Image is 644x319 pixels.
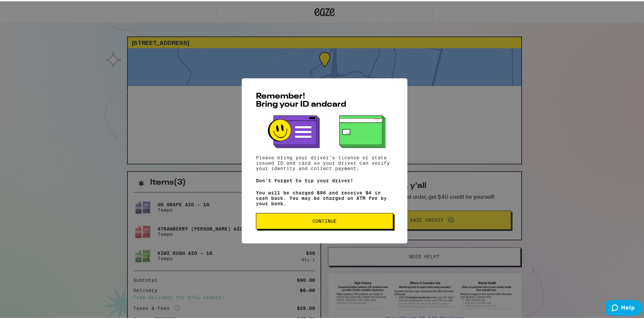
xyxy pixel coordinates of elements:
[606,299,642,316] iframe: Opens a widget where you can find more information
[312,217,337,222] span: Continue
[256,212,393,228] button: Continue
[256,91,346,107] span: Remember! Bring your ID and card
[256,154,393,170] p: Please bring your driver's license or state issued ID and card so your driver can verify your ide...
[256,177,393,182] p: Don't forget to tip your driver!
[256,189,393,205] p: You will be charged $96 and receive $4 in cash back. You may be charged an ATM fee by your bank.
